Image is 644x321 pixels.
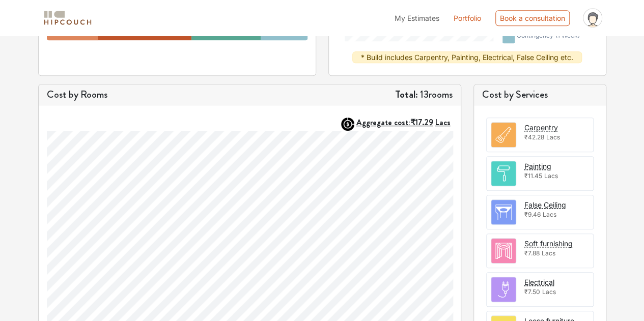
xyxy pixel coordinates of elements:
button: Soft furnishing [524,238,573,249]
h5: Cost by Services [482,89,598,101]
span: ₹9.46 [524,211,541,218]
span: ₹11.45 [524,172,542,180]
a: Portfolio [454,13,481,23]
span: ₹42.28 [524,133,544,141]
span: ( 1 week ) [555,32,580,39]
span: ₹7.50 [524,288,540,296]
span: logo-horizontal.svg [42,7,93,30]
img: room.svg [491,239,516,263]
button: Aggregate cost:₹17.29Lacs [356,118,453,127]
img: room.svg [491,161,516,186]
img: AggregateIcon [341,118,354,131]
strong: Total: [395,87,418,102]
button: Electrical [524,277,554,287]
button: Painting [524,161,551,171]
strong: Aggregate cost: [356,116,451,128]
span: Lacs [543,211,556,218]
span: Lacs [546,133,560,141]
span: ₹7.88 [524,249,540,257]
h5: Cost by Rooms [47,89,107,101]
div: contingency [517,31,580,43]
span: ₹17.29 [410,116,433,128]
img: room.svg [491,200,516,224]
div: * Build includes Carpentry, Painting, Electrical, False Ceiling etc. [352,51,582,63]
button: Carpentry [524,122,558,133]
img: room.svg [491,123,516,147]
button: False Ceiling [524,199,566,210]
span: My Estimates [395,14,439,22]
div: Book a consultation [495,10,570,26]
img: logo-horizontal.svg [42,9,93,27]
span: Lacs [435,116,451,128]
span: Lacs [542,288,556,296]
h5: 13 rooms [395,89,453,101]
span: Lacs [544,172,558,180]
img: room.svg [491,277,516,302]
span: Lacs [542,249,555,257]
